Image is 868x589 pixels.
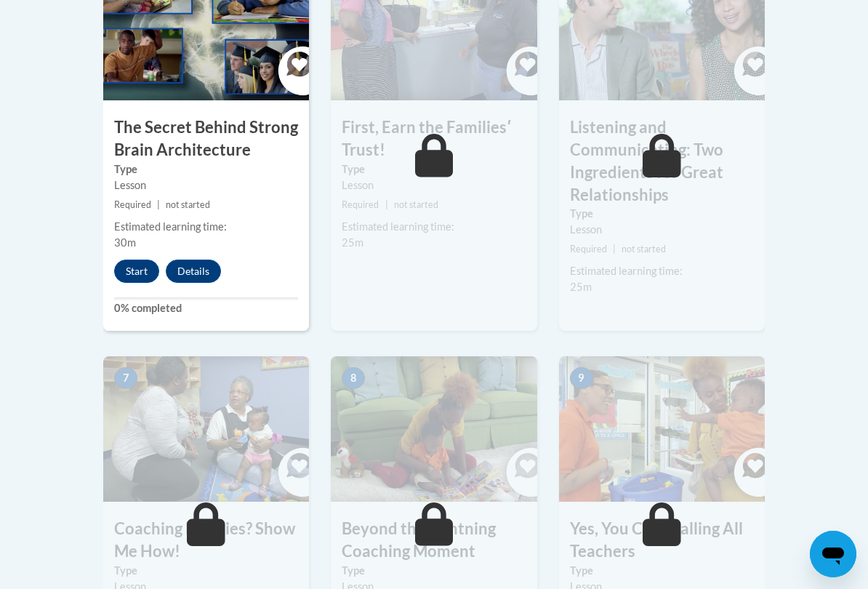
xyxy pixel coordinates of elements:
[570,206,754,222] label: Type
[342,563,526,579] label: Type
[166,260,221,283] button: Details
[559,116,765,206] h3: Listening and Communicating: Two Ingredients for Great Relationships
[810,531,856,577] iframe: Button to launch messaging window
[114,367,137,389] span: 7
[157,199,160,210] span: |
[613,244,616,255] span: |
[342,161,526,177] label: Type
[570,222,754,238] div: Lesson
[570,563,754,579] label: Type
[331,518,537,563] h3: Beyond the Lightning Coaching Moment
[103,356,309,502] img: Course Image
[622,244,666,255] span: not started
[331,116,537,161] h3: First, Earn the Familiesʹ Trust!
[342,199,379,210] span: Required
[342,177,526,193] div: Lesson
[559,356,765,502] img: Course Image
[570,244,607,255] span: Required
[114,161,298,177] label: Type
[570,367,593,389] span: 9
[103,116,309,161] h3: The Secret Behind Strong Brain Architecture
[342,219,526,235] div: Estimated learning time:
[385,199,388,210] span: |
[342,367,365,389] span: 8
[570,263,754,279] div: Estimated learning time:
[166,199,210,210] span: not started
[114,177,298,193] div: Lesson
[394,199,438,210] span: not started
[331,356,537,502] img: Course Image
[114,260,159,283] button: Start
[559,518,765,563] h3: Yes, You Can! Calling All Teachers
[114,300,298,316] label: 0% completed
[103,518,309,563] h3: Coaching Families? Show Me How!
[114,563,298,579] label: Type
[570,281,592,293] span: 25m
[114,219,298,235] div: Estimated learning time:
[114,236,136,249] span: 30m
[114,199,151,210] span: Required
[342,236,363,249] span: 25m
